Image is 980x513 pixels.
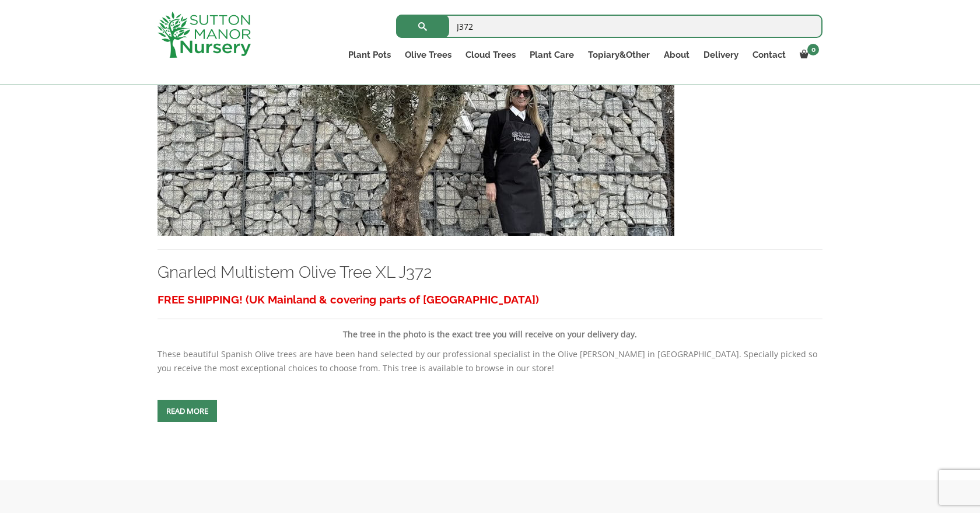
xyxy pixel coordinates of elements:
[157,104,674,115] a: Gnarled Multistem Olive Tree XL J372
[157,289,822,310] h3: FREE SHIPPING! (UK Mainland & covering parts of [GEOGRAPHIC_DATA])
[523,47,581,63] a: Plant Care
[745,47,793,63] a: Contact
[793,47,822,63] a: 0
[398,47,459,63] a: Olive Trees
[581,47,657,63] a: Topiary&Other
[341,47,398,63] a: Plant Pots
[459,47,523,63] a: Cloud Trees
[657,47,696,63] a: About
[157,400,217,422] a: Read more
[807,44,819,55] span: 0
[696,47,745,63] a: Delivery
[157,289,822,375] div: These beautiful Spanish Olive trees are have been hand selected by our professional specialist in...
[396,15,822,38] input: Search...
[157,12,251,58] img: logo
[343,329,637,340] strong: The tree in the photo is the exact tree you will receive on your delivery day.
[157,263,432,282] a: Gnarled Multistem Olive Tree XL J372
